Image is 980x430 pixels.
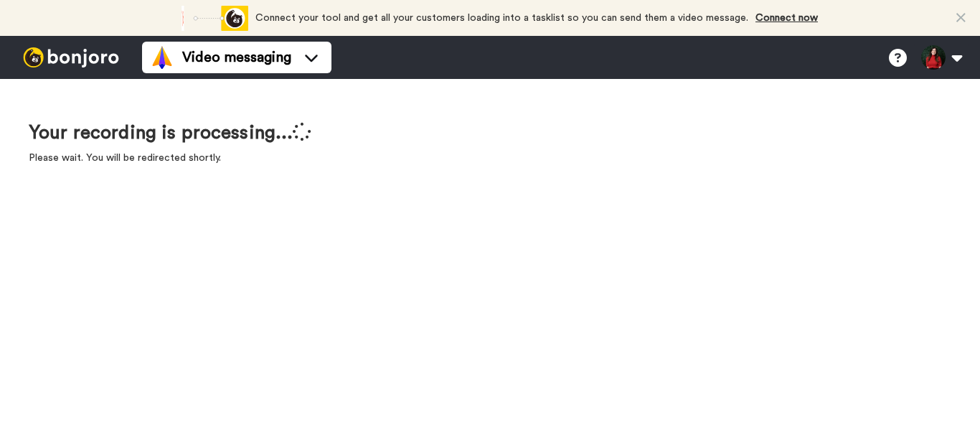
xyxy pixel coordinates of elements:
[151,46,174,69] img: vm-color.svg
[755,13,818,23] a: Connect now
[29,122,311,144] h1: Your recording is processing...
[182,47,291,67] span: Video messaging
[255,13,748,23] span: Connect your tool and get all your customers loading into a tasklist so you can send them a video...
[169,6,248,31] div: animation
[17,47,125,67] img: bj-logo-header-white.svg
[29,151,311,165] p: Please wait. You will be redirected shortly.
